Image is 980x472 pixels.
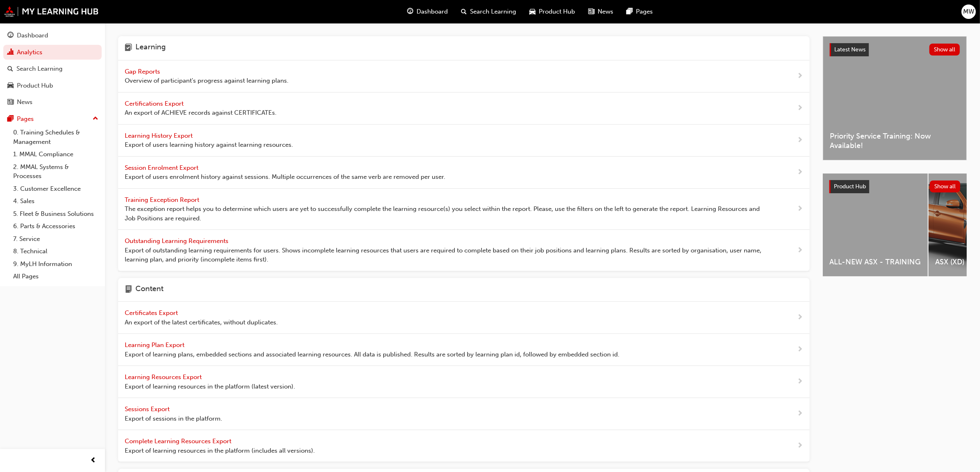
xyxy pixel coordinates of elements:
[530,7,536,17] span: car-icon
[10,208,102,220] a: 5. Fleet & Business Solutions
[118,93,810,125] a: Certifications Export An export of ACHIEVE records against CERTIFICATEs.next-icon
[523,3,582,20] a: car-iconProduct Hub
[125,309,179,317] span: Certificates Export
[797,345,803,355] span: next-icon
[797,204,803,214] span: next-icon
[834,183,866,190] span: Product Hub
[125,140,293,150] span: Export of users learning history against learning resources.
[10,183,102,195] a: 3. Customer Excellence
[125,246,770,264] span: Export of outstanding learning requirements for users. Shows incomplete learning resources that u...
[929,44,960,56] button: Show all
[10,258,102,271] a: 9. MyLH Information
[10,220,102,233] a: 6. Parts & Accessories
[620,3,660,20] a: pages-iconPages
[401,3,455,20] a: guage-iconDashboard
[539,7,575,16] span: Product Hub
[455,3,523,20] a: search-iconSearch Learning
[125,76,289,86] span: Overview of participant's progress against learning plans.
[3,111,102,127] button: Pages
[125,43,132,53] span: learning-icon
[834,46,866,53] span: Latest News
[823,36,967,160] a: Latest NewsShow allPriority Service Training: Now Available!
[797,377,803,387] span: next-icon
[118,230,810,271] a: Outstanding Learning Requirements Export of outstanding learning requirements for users. Shows in...
[797,312,803,323] span: next-icon
[589,7,595,17] span: news-icon
[118,366,810,398] a: Learning Resources Export Export of learning resources in the platform (latest version).next-icon
[417,7,448,16] span: Dashboard
[830,43,960,56] a: Latest NewsShow all
[125,285,132,295] span: page-icon
[125,341,186,349] span: Learning Plan Export
[125,68,162,75] span: Gap Reports
[4,6,99,17] img: mmal
[829,180,960,193] a: Product HubShow all
[830,132,960,150] span: Priority Service Training: Now Available!
[135,285,163,295] h4: Content
[118,157,810,189] a: Session Enrolment Export Export of users enrolment history against sessions. Multiple occurrences...
[797,71,803,81] span: next-icon
[118,334,810,366] a: Learning Plan Export Export of learning plans, embedded sections and associated learning resource...
[3,78,102,93] a: Product Hub
[470,7,517,16] span: Search Learning
[3,61,102,76] a: Search Learning
[582,3,620,20] a: news-iconNews
[10,270,102,283] a: All Pages
[3,95,102,110] a: News
[17,97,33,107] div: News
[125,108,277,118] span: An export of ACHIEVE records against CERTIFICATEs.
[10,126,102,148] a: 0. Training Schedules & Management
[627,7,633,17] span: pages-icon
[125,382,295,391] span: Export of learning resources in the platform (latest version).
[797,135,803,146] span: next-icon
[797,409,803,419] span: next-icon
[10,161,102,183] a: 2. MMAL Systems & Processes
[7,116,14,123] span: pages-icon
[17,114,34,124] div: Pages
[118,302,810,334] a: Certificates Export An export of the latest certificates, without duplicates.next-icon
[125,446,315,456] span: Export of learning resources in the platform (includes all versions).
[3,45,102,60] a: Analytics
[118,125,810,157] a: Learning History Export Export of users learning history against learning resources.next-icon
[125,196,201,204] span: Training Exception Report
[3,26,102,111] button: DashboardAnalyticsSearch LearningProduct HubNews
[598,7,614,16] span: News
[125,437,233,445] span: Complete Learning Resources Export
[17,31,48,40] div: Dashboard
[930,180,961,192] button: Show all
[16,64,63,74] div: Search Learning
[797,441,803,451] span: next-icon
[461,7,467,17] span: search-icon
[125,318,278,327] span: An export of the latest certificates, without duplicates.
[118,430,810,462] a: Complete Learning Resources Export Export of learning resources in the platform (includes all ver...
[797,167,803,178] span: next-icon
[125,204,770,223] span: The exception report helps you to determine which users are yet to successfully complete the lear...
[636,7,653,16] span: Pages
[118,398,810,430] a: Sessions Export Export of sessions in the platform.next-icon
[125,373,203,381] span: Learning Resources Export
[7,32,14,39] span: guage-icon
[17,81,53,90] div: Product Hub
[7,49,14,56] span: chart-icon
[125,414,222,423] span: Export of sessions in the platform.
[93,113,98,124] span: up-icon
[10,148,102,161] a: 1. MMAL Compliance
[3,28,102,43] a: Dashboard
[125,350,619,359] span: Export of learning plans, embedded sections and associated learning resources. All data is publis...
[963,7,974,16] span: MW
[10,233,102,245] a: 7. Service
[797,103,803,113] span: next-icon
[125,100,185,107] span: Certifications Export
[135,43,166,53] h4: Learning
[125,132,194,139] span: Learning History Export
[7,99,14,106] span: news-icon
[407,7,414,17] span: guage-icon
[797,245,803,256] span: next-icon
[10,195,102,208] a: 4. Sales
[125,172,445,182] span: Export of users enrolment history against sessions. Multiple occurrences of the same verb are rem...
[118,189,810,230] a: Training Exception Report The exception report helps you to determine which users are yet to succ...
[823,174,928,276] a: ALL-NEW ASX - TRAINING
[118,60,810,93] a: Gap Reports Overview of participant's progress against learning plans.next-icon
